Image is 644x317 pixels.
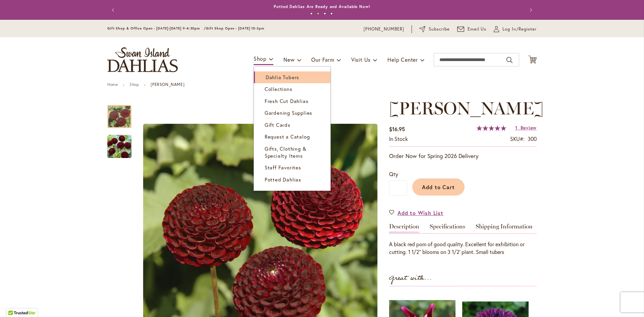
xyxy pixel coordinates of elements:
button: Add to Cart [412,178,465,196]
div: 100% [477,125,506,131]
button: 4 of 4 [330,12,333,15]
span: Collections [265,86,292,92]
span: Add to Cart [422,183,455,191]
button: Next [523,3,537,17]
span: Fresh Cut Dahlias [265,98,309,104]
a: store logo [107,47,178,72]
span: New [283,56,294,63]
button: 2 of 4 [317,12,319,15]
span: Our Farm [311,56,334,63]
span: [PERSON_NAME] [389,98,544,119]
span: Visit Us [351,56,371,63]
span: Subscribe [429,26,450,33]
img: CROSSFIELD EBONY [107,135,131,159]
div: CROSSFIELD EBONY [107,98,138,128]
span: Gift Shop & Office Open - [DATE]-[DATE] 9-4:30pm / [107,26,206,31]
span: Staff Favorites [265,164,301,171]
a: Subscribe [419,26,450,33]
span: Add to Wish List [397,209,443,217]
span: Qty [389,170,398,177]
span: Potted Dahlias [265,176,301,183]
a: Potted Dahlias Are Ready and Available Now! [274,4,370,9]
button: 1 of 4 [310,12,313,15]
span: Dahlia Tubers [266,74,299,81]
a: Gift Cards [254,119,330,131]
a: Log In/Register [494,26,537,33]
strong: Great with... [389,273,432,284]
p: Order Now for Spring 2026 Delivery [389,152,537,160]
span: Gardening Supplies [265,109,312,116]
a: Description [389,223,419,233]
strong: SKU [510,135,525,142]
div: Detailed Product Info [389,223,537,256]
a: Home [107,82,118,87]
span: Gifts, Clothing & Specialty Items [265,145,307,159]
div: 300 [528,135,537,143]
a: Shop [129,82,139,87]
span: Email Us [468,26,487,33]
span: Request a Catalog [265,133,310,140]
a: Specifications [430,223,465,233]
a: 1 Review [515,124,537,131]
iframe: Launch Accessibility Center [5,293,24,312]
a: Shipping Information [476,223,533,233]
div: A black red pom of good quality. Excellent for exhibition or cutting. 1 1/2" blooms on 3 1/2' pla... [389,241,537,256]
span: Log In/Register [502,26,537,33]
span: $16.95 [389,125,405,133]
span: Review [521,124,537,131]
div: CROSSFIELD EBONY [107,128,131,158]
div: Availability [389,135,408,143]
strong: [PERSON_NAME] [151,82,184,87]
span: 1 [515,124,518,131]
span: Gift Shop Open - [DATE] 10-3pm [206,26,264,31]
button: 3 of 4 [324,12,326,15]
span: Shop [254,55,267,62]
a: [PHONE_NUMBER] [364,26,404,33]
a: Email Us [457,26,487,33]
a: Add to Wish List [389,209,443,217]
span: Help Center [387,56,418,63]
span: In stock [389,135,408,142]
button: Previous [107,3,121,17]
